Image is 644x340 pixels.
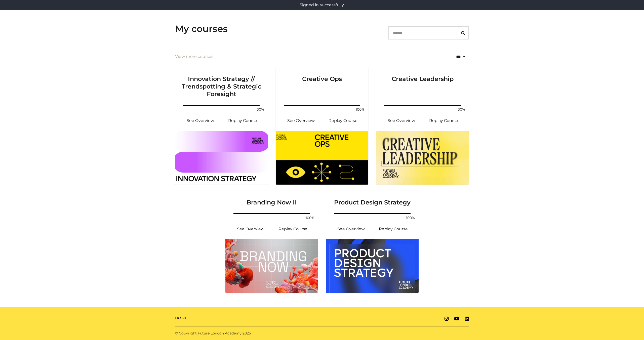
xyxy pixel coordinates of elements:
a: Branding Now II: Resume Course [272,223,314,235]
a: Creative Leadership: Resume Course [423,115,465,127]
a: Product Design Strategy : See Overview [330,223,372,235]
a: Branding Now II [225,191,318,212]
a: Creative Ops [276,67,368,104]
span: 100% [405,215,417,221]
span: 100% [455,107,467,112]
a: Creative Leadership: See Overview [380,115,423,127]
a: Product Design Strategy : Resume Course [372,223,415,235]
span: 100% [304,215,316,221]
a: Innovation Strategy // Trendspotting & Strategic Foresight [175,67,268,104]
h3: Innovation Strategy // Trendspotting & Strategic Foresight [181,67,262,98]
h3: Product Design Strategy [332,191,413,206]
a: Creative Leadership [376,67,469,104]
a: Innovation Strategy // Trendspotting & Strategic Foresight: See Overview [179,115,221,127]
span: 100% [254,107,266,112]
a: Branding Now II: See Overview [229,223,272,235]
p: Signed in successfully. [2,2,642,8]
div: © Copyright Future London Academy 2025 [171,331,322,336]
a: Product Design Strategy [326,191,419,212]
h3: Creative Leadership [382,67,463,98]
h3: Branding Now II [231,191,312,206]
a: Creative Ops: See Overview [280,115,322,127]
select: status [434,50,469,63]
h3: Creative Ops [282,67,362,98]
span: 100% [354,107,366,112]
h3: My courses [175,23,228,34]
a: Creative Ops: Resume Course [322,115,364,127]
a: Innovation Strategy // Trendspotting & Strategic Foresight: Resume Course [221,115,264,127]
a: Home [175,316,187,321]
a: View more courses [175,54,213,60]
